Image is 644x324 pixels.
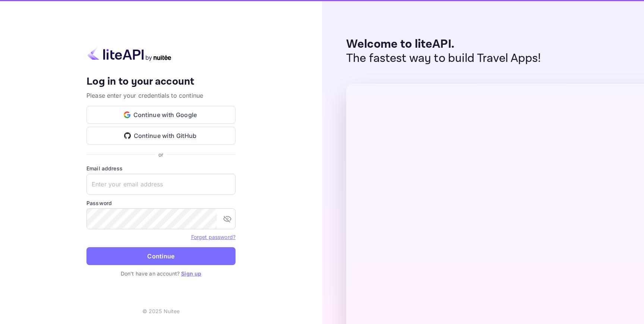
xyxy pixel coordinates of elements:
[346,51,541,66] p: The fastest way to build Travel Apps!
[86,106,236,124] button: Continue with Google
[181,270,201,277] a: Sign up
[86,270,236,277] p: Don't have an account?
[86,75,236,88] h4: Log in to your account
[86,164,236,172] label: Email address
[158,151,163,158] p: or
[220,211,235,226] button: toggle password visibility
[142,307,180,315] p: © 2025 Nuitee
[346,37,541,51] p: Welcome to liteAPI.
[86,199,236,207] label: Password
[191,233,236,240] a: Forget password?
[191,234,236,240] a: Forget password?
[86,127,236,145] button: Continue with GitHub
[86,247,236,265] button: Continue
[86,47,172,61] img: liteapi
[86,174,236,195] input: Enter your email address
[86,91,236,100] p: Please enter your credentials to continue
